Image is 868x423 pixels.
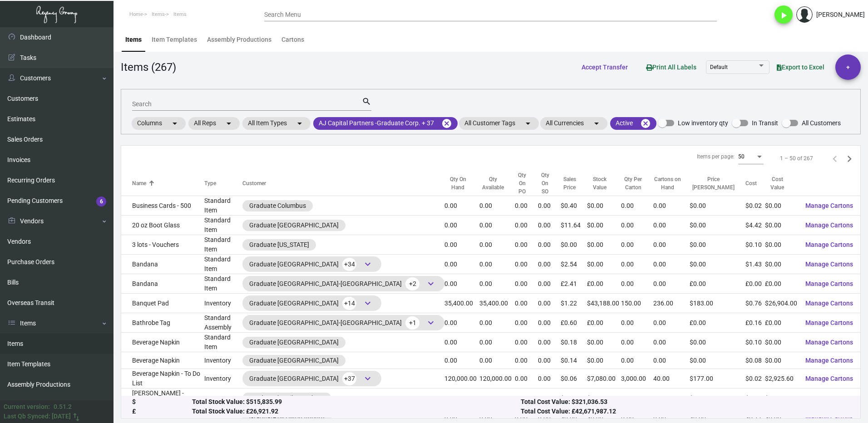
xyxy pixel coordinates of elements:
[479,175,514,192] div: Qty Available
[132,398,192,407] div: $
[561,333,587,352] td: $0.18
[405,277,419,290] span: +2
[561,216,587,235] td: $11.64
[515,171,538,196] div: Qty On PO
[444,274,479,294] td: 0.00
[249,316,438,330] div: Graduate [GEOGRAPHIC_DATA]-[GEOGRAPHIC_DATA]
[796,6,813,23] img: admin@bootstrapmaster.com
[479,255,514,274] td: 0.00
[515,333,538,352] td: 0.00
[207,35,271,44] div: Assembly Productions
[538,294,561,313] td: 0.00
[621,313,653,333] td: 0.00
[249,221,339,230] div: Graduate [GEOGRAPHIC_DATA]
[538,255,561,274] td: 0.00
[690,333,745,352] td: $0.00
[479,333,514,352] td: 0.00
[752,118,778,128] span: In Transit
[774,5,793,24] button: play_arrow
[745,369,765,389] td: $0.02
[745,179,757,187] div: Cost
[538,369,561,389] td: 0.00
[249,257,375,271] div: Graduate [GEOGRAPHIC_DATA]
[587,389,621,408] td: $800.00
[561,352,587,369] td: $0.14
[538,196,561,216] td: 0.00
[587,255,621,274] td: $0.00
[479,294,514,313] td: 35,400.00
[805,375,853,382] span: Manage Cartons
[798,315,860,331] button: Manage Cartons
[690,352,745,369] td: $0.00
[54,402,72,412] div: 0.51.2
[805,241,853,248] span: Manage Cartons
[690,294,745,313] td: $183.00
[802,118,841,128] span: All Customers
[798,236,860,253] button: Manage Cartons
[587,313,621,333] td: £0.00
[204,179,216,187] div: Type
[342,297,356,310] span: +14
[223,118,234,129] mat-icon: arrow_drop_down
[204,274,242,294] td: Standard Item
[621,333,653,352] td: 0.00
[653,216,690,235] td: 0.00
[738,154,764,160] mat-select: Items per page:
[798,334,860,350] button: Manage Cartons
[798,352,860,369] button: Manage Cartons
[444,389,479,408] td: 5,000.00
[621,175,653,192] div: Qty Per Carton
[538,313,561,333] td: 0.00
[249,393,325,403] div: Graduate by Hilton Auburn
[538,333,561,352] td: 0.00
[479,389,514,408] td: 5,000.00
[479,175,506,192] div: Qty Available
[121,59,176,75] div: Items (267)
[204,255,242,274] td: Standard Item
[169,118,180,129] mat-icon: arrow_drop_down
[125,35,142,44] div: Items
[587,369,621,389] td: $7,080.00
[294,118,305,129] mat-icon: arrow_drop_down
[587,274,621,294] td: £0.00
[204,389,242,408] td: Inventory
[798,295,860,311] button: Manage Cartons
[204,179,242,187] div: Type
[621,216,653,235] td: 0.00
[653,294,690,313] td: 236.00
[653,274,690,294] td: 0.00
[842,151,857,166] button: Next page
[444,333,479,352] td: 0.00
[745,333,765,352] td: $0.10
[515,294,538,313] td: 0.00
[515,352,538,369] td: 0.00
[745,255,765,274] td: $1.43
[653,369,690,389] td: 40.00
[653,255,690,274] td: 0.00
[653,352,690,369] td: 0.00
[479,235,514,255] td: 0.00
[444,352,479,369] td: 0.00
[653,333,690,352] td: 0.00
[521,407,849,417] div: Total Cost Value: £42,671,987.12
[242,171,444,196] th: Customer
[621,294,653,313] td: 150.00
[765,175,798,192] div: Cost Value
[538,352,561,369] td: 0.00
[515,235,538,255] td: 0.00
[362,373,373,384] span: keyboard_arrow_down
[515,171,530,196] div: Qty On PO
[204,313,242,333] td: Standard Assembly
[515,369,538,389] td: 0.00
[587,235,621,255] td: $0.00
[561,313,587,333] td: £0.60
[204,333,242,352] td: Standard Item
[591,118,602,129] mat-icon: arrow_drop_down
[132,407,192,417] div: £
[765,216,798,235] td: $0.00
[441,118,452,129] mat-icon: cancel
[515,255,538,274] td: 0.00
[444,235,479,255] td: 0.00
[192,407,521,417] div: Total Stock Value: £26,921.92
[561,175,587,192] div: Sales Price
